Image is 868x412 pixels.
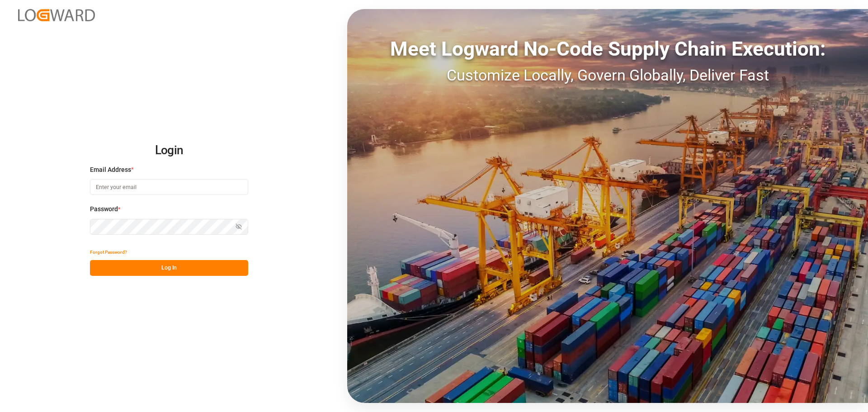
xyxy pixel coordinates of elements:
[90,136,248,165] h2: Login
[90,179,248,195] input: Enter your email
[90,204,118,214] span: Password
[347,64,868,87] div: Customize Locally, Govern Globally, Deliver Fast
[90,165,131,175] span: Email Address
[18,9,95,21] img: Logward_new_orange.png
[90,244,127,260] button: Forgot Password?
[347,34,868,64] div: Meet Logward No-Code Supply Chain Execution:
[90,260,248,276] button: Log In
